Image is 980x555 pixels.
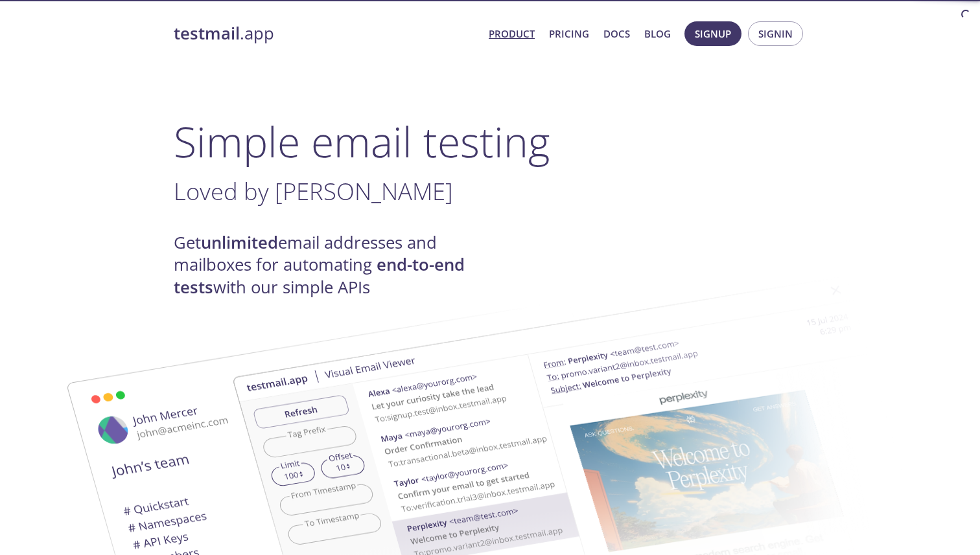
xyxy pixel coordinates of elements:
[748,21,803,46] button: Signin
[684,21,741,46] button: Signup
[174,175,453,207] span: Loved by [PERSON_NAME]
[174,232,490,299] h4: Get email addresses and mailboxes for automating with our simple APIs
[174,253,465,298] strong: end-to-end tests
[174,22,240,45] strong: testmail
[201,231,278,254] strong: unlimited
[174,117,806,166] h1: Simple email testing
[549,25,589,42] a: Pricing
[603,25,630,42] a: Docs
[695,25,731,42] span: Signup
[174,23,478,45] a: testmail.app
[758,25,793,42] span: Signin
[644,25,671,42] a: Blog
[489,25,535,42] a: Product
